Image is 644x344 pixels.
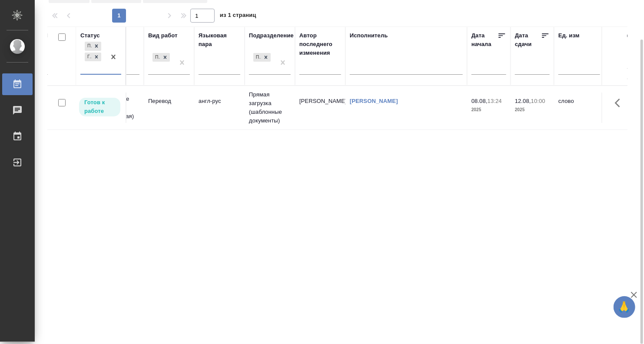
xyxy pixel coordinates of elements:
div: Перевод [153,53,160,62]
span: 🙏 [617,298,632,316]
div: Дата начала [471,31,498,49]
div: Прямая загрузка (шаблонные документы) [252,52,272,63]
div: Исполнитель может приступить к работе [78,97,121,117]
div: Подбор [85,42,92,51]
button: 🙏 [614,296,635,318]
td: англ-рус [194,93,245,123]
p: Готов к работе [84,98,115,116]
div: Подразделение [249,31,294,40]
p: 13:24 [488,98,502,104]
div: Ед. изм [558,31,580,40]
p: Перевод [148,97,190,106]
div: Перевод [152,52,171,63]
p: 2025 [515,106,550,114]
p: 2025 [471,106,506,114]
p: 08.08, [471,98,488,104]
div: Вид работ [148,31,178,40]
button: Здесь прячутся важные кнопки [610,93,631,113]
div: Подбор, Готов к работе [84,41,102,52]
div: Статус [80,31,100,40]
div: Подбор, Готов к работе [84,52,102,63]
td: слово [554,93,604,123]
div: Прямая загрузка (шаблонные документы) [253,53,261,62]
p: 10:00 [531,98,545,104]
div: Готов к работе [85,53,92,62]
a: [PERSON_NAME] [350,98,398,104]
div: Дата сдачи [515,31,541,49]
span: из 1 страниц [220,10,256,23]
div: Языковая пара [199,31,240,49]
div: Автор последнего изменения [299,31,341,57]
p: 12.08, [515,98,531,104]
td: Прямая загрузка (шаблонные документы) [245,86,295,129]
div: Исполнитель [350,31,388,40]
td: [PERSON_NAME] [295,93,345,123]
